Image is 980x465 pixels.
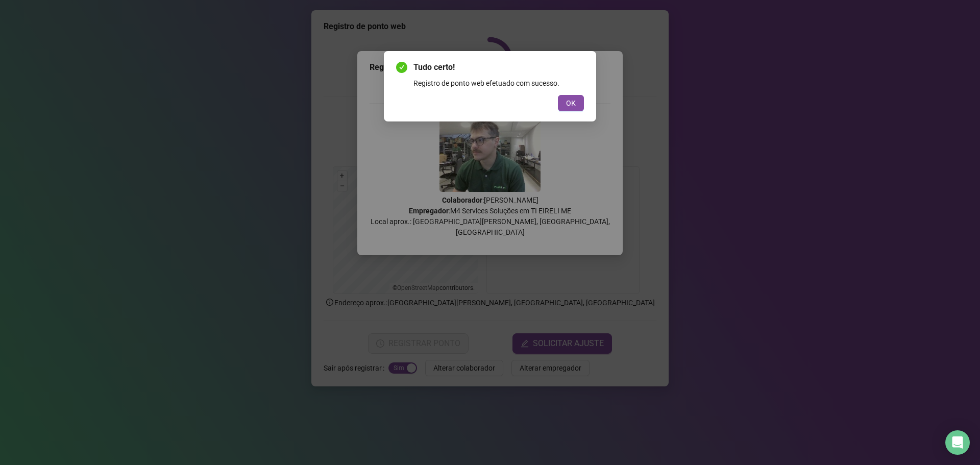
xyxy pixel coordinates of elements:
span: check-circle [396,62,407,73]
span: OK [566,97,576,109]
div: Registro de ponto web efetuado com sucesso. [413,78,584,89]
span: Tudo certo! [413,61,584,74]
div: Open Intercom Messenger [945,430,970,455]
button: OK [558,95,584,111]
